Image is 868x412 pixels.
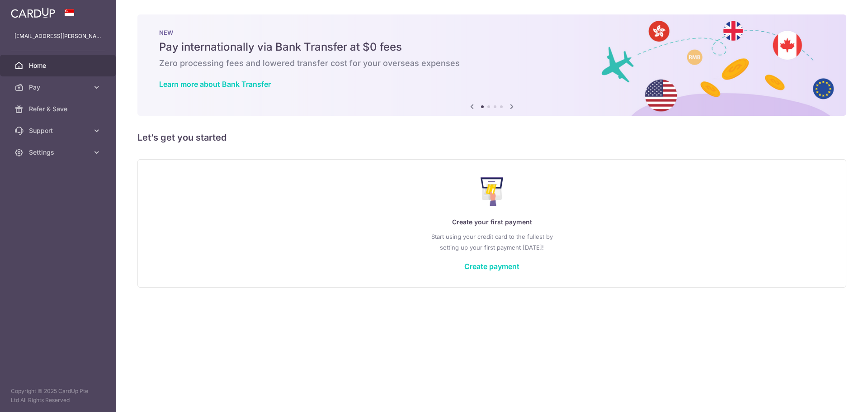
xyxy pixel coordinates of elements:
p: NEW [159,29,825,36]
span: Refer & Save [29,104,89,114]
span: Pay [29,83,89,92]
img: Bank transfer banner [137,14,846,116]
img: Make Payment [481,177,504,206]
h5: Let’s get you started [137,130,846,145]
span: Home [29,61,89,70]
a: Create payment [464,262,519,271]
span: Support [29,126,89,135]
span: Help [20,6,39,14]
span: Settings [29,148,89,157]
p: Create your first payment [156,217,828,227]
p: Start using your credit card to the fullest by setting up your first payment [DATE]! [156,231,828,253]
h6: Zero processing fees and lowered transfer cost for your overseas expenses [159,58,825,69]
a: Learn more about Bank Transfer [159,80,271,89]
img: CardUp [11,7,55,18]
p: [EMAIL_ADDRESS][PERSON_NAME][DOMAIN_NAME] [14,32,101,41]
h5: Pay internationally via Bank Transfer at $0 fees [159,40,825,54]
